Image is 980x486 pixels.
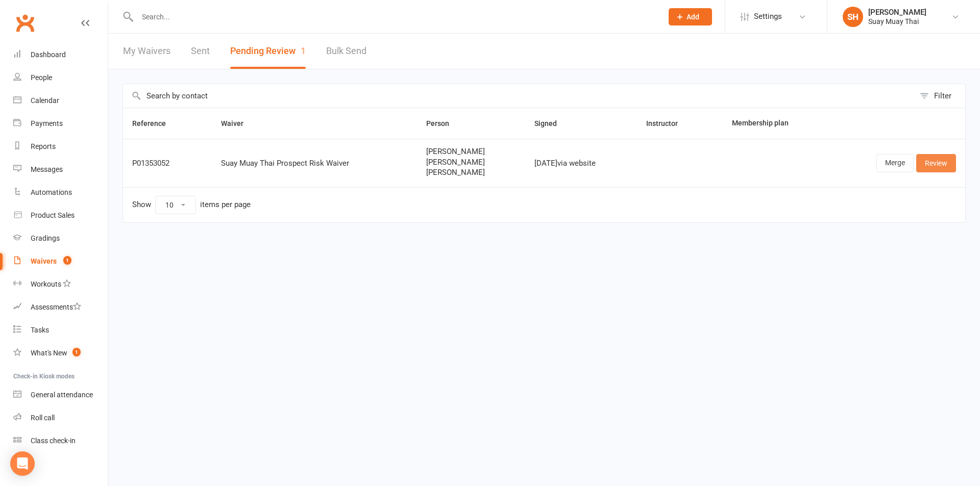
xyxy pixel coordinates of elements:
a: Merge [876,154,914,172]
div: Open Intercom Messenger [10,451,35,476]
button: Person [426,117,460,130]
span: [PERSON_NAME] [426,158,516,167]
div: Suay Muay Thai Prospect Risk Waiver [221,159,408,168]
a: Clubworx [12,10,38,36]
div: What's New [31,349,67,357]
span: [PERSON_NAME] [426,147,516,156]
div: SH [843,7,863,27]
button: Add [669,8,712,25]
div: Messages [31,165,63,173]
div: Assessments [31,303,81,311]
a: Product Sales [13,204,108,227]
div: Class check-in [31,437,76,445]
div: Calendar [31,96,59,105]
a: Dashboard [13,43,108,66]
div: Automations [31,188,72,196]
button: Filter [915,84,965,108]
span: [PERSON_NAME] [426,168,516,177]
span: Add [687,13,699,21]
div: [PERSON_NAME] [868,8,926,17]
a: Workouts [13,273,108,296]
a: Roll call [13,406,108,429]
input: Search by contact [123,84,915,108]
div: Reports [31,142,56,150]
span: Reference [132,119,177,127]
div: Waivers [31,257,57,265]
input: Search... [134,10,655,24]
div: P01353052 [132,159,203,168]
a: Review [916,154,956,172]
div: Gradings [31,234,60,242]
a: Calendar [13,89,108,112]
a: People [13,66,108,89]
div: Roll call [31,414,55,422]
a: Messages [13,158,108,181]
a: General attendance kiosk mode [13,383,108,406]
div: Suay Muay Thai [868,17,926,26]
a: Sent [191,34,210,69]
a: What's New1 [13,342,108,365]
span: Instructor [646,119,689,127]
button: Reference [132,117,177,130]
button: Instructor [646,117,689,130]
div: Tasks [31,326,49,334]
a: Class kiosk mode [13,429,108,452]
span: 1 [301,45,306,56]
a: Payments [13,112,108,135]
button: Waiver [221,117,255,130]
div: Show [132,196,251,214]
div: People [31,73,52,82]
a: Waivers 1 [13,250,108,273]
th: Membership plan [723,108,828,139]
a: Reports [13,135,108,158]
a: Bulk Send [326,34,366,69]
button: Pending Review1 [230,34,306,69]
div: [DATE] via website [534,159,628,168]
div: General attendance [31,391,93,399]
a: My Waivers [123,34,170,69]
button: Signed [534,117,568,130]
div: Product Sales [31,211,75,219]
a: Automations [13,181,108,204]
a: Gradings [13,227,108,250]
span: Settings [754,5,782,28]
span: Signed [534,119,568,127]
div: Dashboard [31,50,66,59]
div: Workouts [31,280,61,288]
span: Person [426,119,460,127]
span: Waiver [221,119,255,127]
span: 1 [72,348,81,356]
div: Payments [31,119,63,127]
div: Filter [934,90,951,102]
span: 1 [63,256,71,265]
div: items per page [200,200,251,209]
a: Tasks [13,319,108,342]
a: Assessments [13,296,108,319]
